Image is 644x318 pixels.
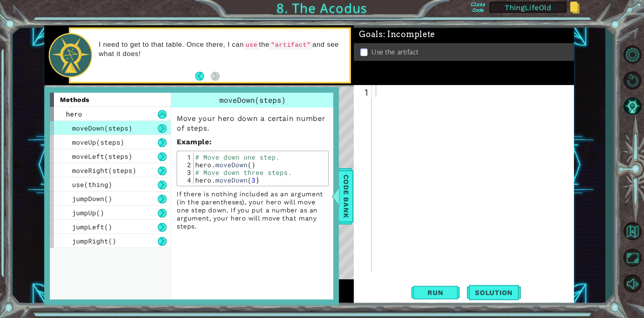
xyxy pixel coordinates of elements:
[179,161,194,168] div: 2
[72,166,136,175] span: moveRight(steps)
[411,282,460,304] button: Shift+Enter: Run current code.
[621,69,644,92] button: Restart Level
[244,41,259,50] code: use
[211,72,220,81] button: Next
[269,41,312,50] code: "artifact"
[72,152,132,160] span: moveLeft(steps)
[72,208,104,217] span: jumpUp()
[72,194,112,203] span: jumpDown()
[355,86,372,98] div: 1
[177,137,209,146] span: Example
[72,138,124,146] span: moveUp(steps)
[621,43,644,67] button: Level Options
[419,289,451,297] span: Run
[372,48,419,56] p: Use the artifact
[621,219,644,243] button: Back to Map
[467,289,521,297] span: Solution
[467,282,521,304] button: Solution
[72,222,112,231] span: jumpLeft()
[177,137,212,146] strong: :
[179,168,194,176] div: 3
[621,218,644,245] a: Back to Map
[621,95,644,118] button: AI Hint
[171,93,334,108] div: moveDown(steps)
[72,237,116,245] span: jumpRight()
[359,29,435,39] span: Goals
[50,93,171,107] div: methods
[66,110,82,118] span: hero
[195,72,211,81] button: Back
[179,176,194,184] div: 4
[570,2,580,14] img: Copy class code
[60,96,90,104] span: methods
[219,95,286,105] span: moveDown(steps)
[469,2,486,13] label: Class Code
[383,29,435,39] span: : Incomplete
[177,190,329,231] p: If there is nothing included as an argument (in the parentheses), your hero will move one step do...
[177,114,329,133] p: Move your hero down a certain number of steps.
[72,124,132,132] span: moveDown(steps)
[621,272,644,295] button: Mute
[340,172,353,221] span: Code Bank
[621,246,644,269] button: Maximize Browser
[179,153,194,161] div: 1
[99,40,343,58] p: I need to get to that table. Once there, I can the and see what it does!
[72,180,112,189] span: use(thing)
